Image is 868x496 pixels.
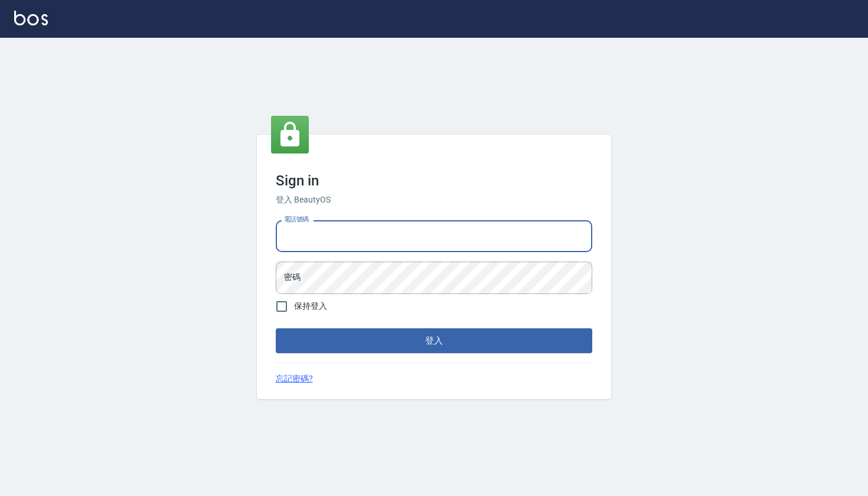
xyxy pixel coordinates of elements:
a: 忘記密碼? [276,373,313,385]
span: 保持登入 [294,300,327,312]
button: 登入 [276,328,592,353]
h6: 登入 BeautyOS [276,194,592,206]
label: 電話號碼 [284,215,309,224]
img: Logo [14,11,48,25]
h3: Sign in [276,172,592,189]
